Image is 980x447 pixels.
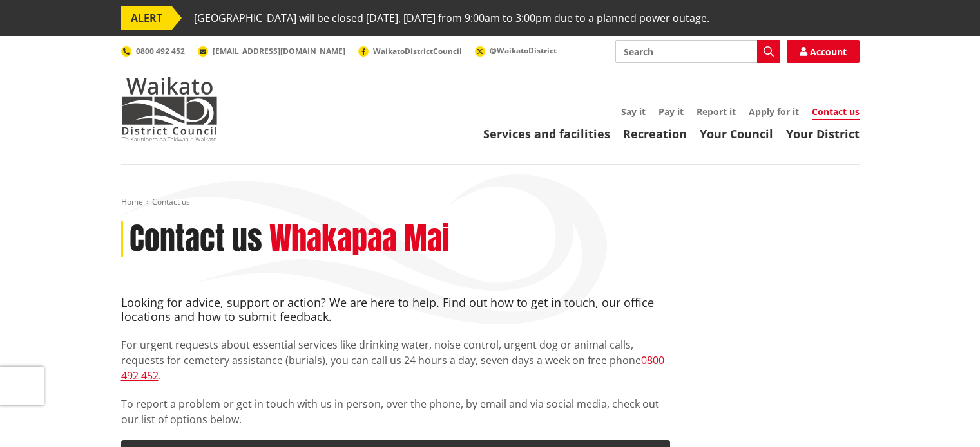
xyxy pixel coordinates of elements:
[700,126,773,141] a: Your Council
[787,40,860,63] a: Account
[121,6,172,30] span: ALERT
[121,396,670,427] p: To report a problem or get in touch with us in person, over the phone, by email and via social me...
[198,46,345,57] a: [EMAIL_ADDRESS][DOMAIN_NAME]
[121,196,143,207] a: Home
[121,77,218,141] img: Waikato District Council - Te Kaunihera aa Takiwaa o Waikato
[121,296,670,324] h4: Looking for advice, support or action? We are here to help. Find out how to get in touch, our off...
[213,46,345,57] span: [EMAIL_ADDRESS][DOMAIN_NAME]
[121,353,664,383] a: 0800 492 452
[269,221,450,258] h2: Whakapaa Mai
[358,46,462,57] a: WaikatoDistrictCouncil
[121,197,860,208] nav: breadcrumb
[623,126,687,141] a: Recreation
[373,46,462,57] span: WaikatoDistrictCouncil
[475,45,557,56] a: @WaikatoDistrict
[483,126,610,141] a: Services and facilities
[786,126,860,141] a: Your District
[697,105,736,118] a: Report it
[194,6,709,30] span: [GEOGRAPHIC_DATA] will be closed [DATE], [DATE] from 9:00am to 3:00pm due to a planned power outage.
[621,105,646,118] a: Say it
[812,105,860,120] a: Contact us
[749,105,799,118] a: Apply for it
[490,45,557,56] span: @WaikatoDistrict
[136,46,185,57] span: 0800 492 452
[615,40,780,63] input: Search input
[130,221,262,258] h1: Contact us
[121,337,670,383] p: For urgent requests about essential services like drinking water, noise control, urgent dog or an...
[658,105,684,118] a: Pay it
[121,46,185,57] a: 0800 492 452
[152,196,190,207] span: Contact us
